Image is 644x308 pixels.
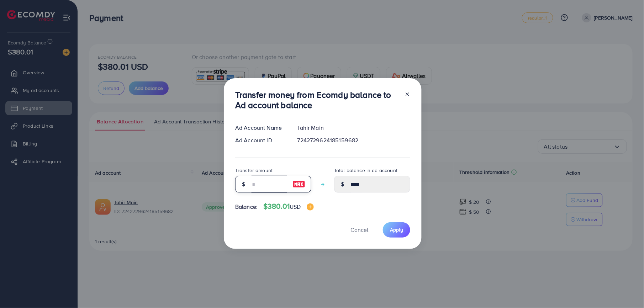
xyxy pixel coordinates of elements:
[614,276,639,303] iframe: Chat
[229,136,292,144] div: Ad Account ID
[334,167,397,174] label: Total balance in ad account
[383,222,410,238] button: Apply
[350,226,368,234] span: Cancel
[235,90,399,110] h3: Transfer money from Ecomdy balance to Ad account balance
[342,222,377,238] button: Cancel
[292,136,416,144] div: 7242729624185159682
[390,226,403,233] span: Apply
[229,124,292,132] div: Ad Account Name
[263,202,314,211] h4: $380.01
[235,167,273,174] label: Transfer amount
[290,203,301,211] span: USD
[307,203,314,211] img: image
[292,180,305,188] img: image
[292,124,416,132] div: Tahir Main
[235,203,258,211] span: Balance:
